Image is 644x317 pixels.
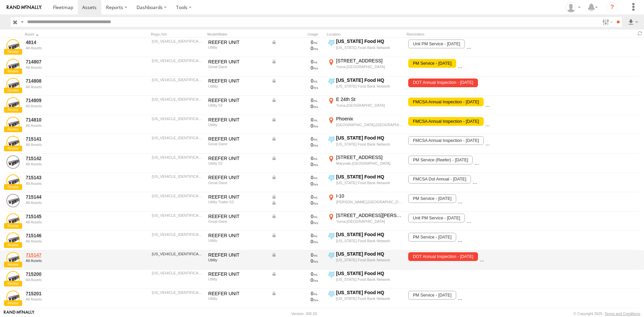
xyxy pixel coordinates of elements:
label: Click to View Current Location [327,174,404,192]
a: View Asset Details [6,232,20,246]
div: [STREET_ADDRESS][PERSON_NAME] [336,212,403,218]
span: Unit PM Service - 12/15/2025 [408,214,465,222]
div: undefined [26,297,118,301]
a: 714807 [26,59,118,65]
span: FMCSA Annual Inspection - 08/01/2025 [408,98,483,106]
div: 1UYVS2538EU094709 [152,271,204,275]
div: [US_STATE] Food HQ [336,38,403,44]
a: 715143 [26,174,118,180]
div: Yuma,[GEOGRAPHIC_DATA] [336,103,403,108]
div: REEFER UNIT [208,97,267,103]
label: Click to View Current Location [327,270,404,288]
div: Data from Vehicle CANbus [271,155,318,161]
div: Data from Vehicle CANbus [271,136,318,142]
a: View Asset Details [6,117,20,130]
div: Model/Make [207,32,268,37]
div: Usage [270,32,324,37]
div: 1UYVS25318M478318 [152,97,204,101]
div: Rego./Vin [151,32,205,37]
div: undefined [26,123,118,127]
a: 714809 [26,97,118,103]
div: 1UYVS253X7U096402 [152,232,204,236]
a: 715142 [26,155,118,161]
a: View Asset Details [6,97,20,111]
div: 1UYVS25387U252730 [152,194,204,198]
div: REEFER UNIT [208,271,267,277]
div: undefined [26,239,118,243]
div: REEFER UNIT [208,136,267,142]
div: undefined [26,181,118,186]
label: Click to View Current Location [327,96,404,114]
div: Data from Vehicle CANbus [271,232,318,239]
a: View Asset Details [6,194,20,207]
div: 0 [271,258,318,264]
div: REEFER UNIT [208,232,267,239]
div: 0 [271,181,318,187]
div: 0 [271,297,318,303]
div: © Copyright 2025 - [574,312,640,316]
div: I-10 [336,193,403,199]
div: undefined [26,85,118,89]
a: 715144 [26,194,118,200]
a: View Asset Details [6,174,20,188]
a: 715145 [26,213,118,219]
div: [US_STATE] Food Bank Network [336,258,403,262]
div: [US_STATE] Food Bank Network [336,180,403,185]
div: 0 [271,219,318,225]
label: Click to View Current Location [327,231,404,250]
div: 1GRAA0621CB703910 [152,213,204,217]
div: Utility [208,239,267,243]
div: Utility [208,258,267,262]
label: Click to View Current Location [327,135,404,153]
div: Data from Vehicle CANbus [271,252,318,258]
a: View Asset Details [6,290,20,304]
span: PM Service - 09/17/2025 [408,233,456,242]
div: Great Dane [208,219,267,223]
div: 1UYVS25327U096443 [152,252,204,256]
label: Export results as... [627,17,639,27]
div: 0 [271,65,318,71]
span: FMCSA Annual Inspection - 08/01/2025 [408,117,483,126]
div: Utillity [208,84,267,88]
label: Click to View Current Location [327,38,404,56]
div: Utility 53 [208,161,267,165]
div: Great Dane [208,65,267,69]
div: REEFER UNIT [208,78,267,84]
a: Visit our Website [4,310,35,317]
div: Great Dane [208,142,267,146]
div: Data from Vehicle CANbus [271,39,318,45]
div: REEFER UNIT [208,290,267,297]
a: View Asset Details [6,59,20,72]
label: Click to View Current Location [327,58,404,76]
div: 0 [271,277,318,283]
div: undefined [26,278,118,282]
a: View Asset Details [6,155,20,169]
label: Search Query [19,17,25,27]
div: [US_STATE] Food HQ [336,231,403,237]
div: REEFER UNIT [208,252,267,258]
div: Data from Vehicle CANbus [271,194,318,200]
div: [PERSON_NAME],[GEOGRAPHIC_DATA] [336,200,403,204]
a: View Asset Details [6,78,20,91]
div: 0 [271,142,318,148]
div: [US_STATE] Food HQ [336,270,403,276]
div: 0 [271,239,318,245]
div: 1UYVS25347U037412 [152,78,204,82]
div: [US_STATE] Food HQ [336,289,403,296]
div: 1UYVS2535EU094707 [152,290,204,295]
div: [STREET_ADDRESS] [336,309,403,315]
div: REEFER UNIT [208,174,267,180]
div: Location [327,32,404,37]
div: Reminders [407,32,514,37]
span: FMCSA Annual Inspection - 07/30/2025 [467,40,542,48]
span: PM Serv - 06/30/2025 [485,136,528,145]
label: Search Filter Options [600,17,614,27]
div: Phoenix [336,116,403,122]
span: PM SERVCE - 07/30/2025 [480,252,531,261]
div: Utility [208,123,267,127]
span: FMCSA Inspection - 09/17/2025 [458,194,519,203]
div: undefined [26,143,118,147]
div: undefined [26,46,118,50]
span: FMCSA Annual Inspection - 06/30/2025 [458,233,533,242]
label: Click to View Current Location [327,212,404,230]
